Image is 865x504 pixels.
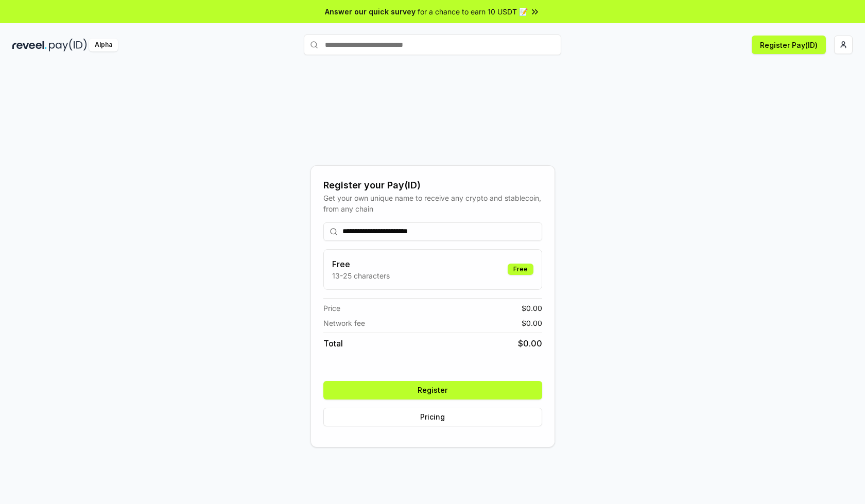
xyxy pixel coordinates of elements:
span: $ 0.00 [522,303,542,314]
img: pay_id [49,39,87,51]
span: for a chance to earn 10 USDT 📝 [418,6,528,17]
span: Answer our quick survey [325,6,416,17]
p: 13-25 characters [332,270,390,281]
button: Pricing [323,408,542,426]
span: Network fee [323,318,365,328]
span: $ 0.00 [522,318,542,328]
h3: Free [332,258,390,270]
img: reveel_dark [12,39,47,51]
span: $ 0.00 [518,337,542,350]
div: Alpha [89,39,118,51]
span: Price [323,303,340,314]
button: Register [323,381,542,399]
div: Register your Pay(ID) [323,178,542,193]
span: Total [323,337,343,350]
div: Free [508,264,533,275]
div: Get your own unique name to receive any crypto and stablecoin, from any chain [323,193,542,214]
button: Register Pay(ID) [752,36,826,54]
